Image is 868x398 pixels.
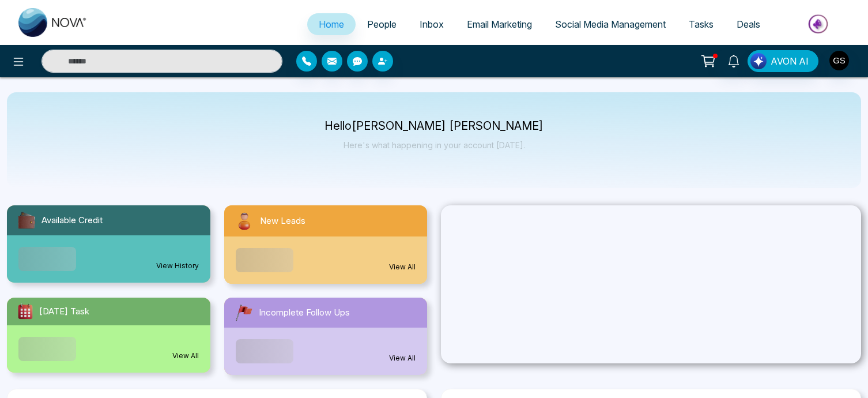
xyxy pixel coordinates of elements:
span: Inbox [420,18,444,30]
p: Hello [PERSON_NAME] [PERSON_NAME] [324,121,544,131]
a: Inbox [408,13,455,35]
a: Tasks [677,13,725,35]
a: New LeadsView All [217,205,435,284]
img: Lead Flow [750,53,767,69]
a: View All [389,353,416,363]
img: newLeads.svg [233,210,255,232]
span: [DATE] Task [39,305,89,318]
span: Available Credit [41,214,103,227]
a: Deals [725,13,772,35]
img: Nova CRM Logo [18,8,88,37]
span: People [367,18,397,30]
a: Social Media Management [544,13,677,35]
img: User Avatar [829,51,849,70]
a: View History [156,261,199,271]
img: todayTask.svg [16,302,35,321]
a: View All [389,262,416,272]
span: Social Media Management [555,18,666,30]
span: Email Marketing [467,18,532,30]
span: Tasks [689,18,714,30]
a: Email Marketing [455,13,544,35]
img: followUps.svg [233,302,254,323]
p: Here's what happening in your account [DATE]. [324,140,544,150]
span: Deals [737,18,760,30]
button: AVON AI [748,50,818,72]
span: Home [319,18,344,30]
a: Incomplete Follow UpsView All [217,298,435,375]
a: People [356,13,408,35]
span: Incomplete Follow Ups [259,306,350,320]
img: availableCredit.svg [16,210,37,231]
span: New Leads [260,215,305,228]
span: AVON AI [771,54,809,68]
a: View All [172,351,199,361]
a: Home [307,13,356,35]
img: Market-place.gif [778,11,861,37]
